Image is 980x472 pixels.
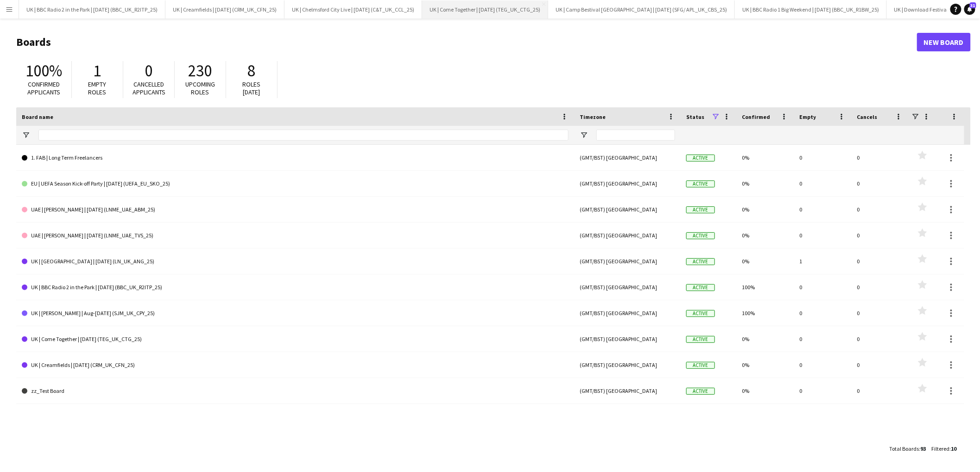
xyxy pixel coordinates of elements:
span: Active [686,388,715,395]
a: 31 [964,4,975,15]
div: 0 [794,274,851,300]
div: 0 [794,223,851,248]
input: Timezone Filter Input [596,130,675,141]
span: Board name [22,113,53,120]
div: 100% [736,300,794,326]
a: UAE | [PERSON_NAME] | [DATE] (LNME_UAE_ABM_25) [22,197,569,223]
div: 0 [794,326,851,352]
button: UK | Come Together | [DATE] (TEG_UK_CTG_25) [422,0,548,19]
button: UK | Chelmsford City Live | [DATE] (C&T_UK_CCL_25) [285,0,422,19]
div: 0 [851,274,909,300]
button: Open Filter Menu [580,131,588,139]
div: (GMT/BST) [GEOGRAPHIC_DATA] [574,300,681,326]
div: 0 [851,352,909,378]
button: UK | BBC Radio 2 in the Park | [DATE] (BBC_UK_R2ITP_25) [19,0,165,19]
div: 100% [736,274,794,300]
span: 93 [921,445,926,452]
div: 0 [794,145,851,170]
span: Cancelled applicants [133,80,165,96]
span: Status [686,113,704,120]
a: EU | UEFA Season Kick-off Party | [DATE] (UEFA_EU_SKO_25) [22,171,569,197]
span: Confirmed [742,113,770,120]
div: 0% [736,223,794,248]
span: 31 [970,2,976,8]
span: Active [686,206,715,213]
span: Roles [DATE] [243,80,261,96]
span: Active [686,180,715,187]
div: 0 [851,197,909,222]
span: Active [686,310,715,317]
button: UK | BBC Radio 1 Big Weekend | [DATE] (BBC_UK_R1BW_25) [735,0,887,19]
h1: Boards [16,35,917,49]
span: Empty [799,113,816,120]
a: UK | [GEOGRAPHIC_DATA] | [DATE] (LN_UK_ANG_25) [22,248,569,274]
div: 0 [851,223,909,248]
div: 0 [851,378,909,404]
a: New Board [917,33,971,51]
a: UAE | [PERSON_NAME] | [DATE] (LNME_UAE_TVS_25) [22,223,569,248]
div: (GMT/BST) [GEOGRAPHIC_DATA] [574,352,681,378]
span: 10 [951,445,957,452]
span: Active [686,155,715,161]
span: Active [686,284,715,291]
a: zz_Test Board [22,378,569,404]
input: Board name Filter Input [38,130,569,141]
span: Active [686,258,715,265]
div: 0% [736,352,794,378]
div: (GMT/BST) [GEOGRAPHIC_DATA] [574,145,681,170]
div: 0% [736,145,794,170]
span: Upcoming roles [185,80,215,96]
span: 100% [25,61,62,81]
div: 0 [851,145,909,170]
div: (GMT/BST) [GEOGRAPHIC_DATA] [574,378,681,404]
div: (GMT/BST) [GEOGRAPHIC_DATA] [574,223,681,248]
div: 0 [794,378,851,404]
button: Open Filter Menu [22,131,30,139]
div: 0 [851,326,909,352]
span: 0 [145,61,153,81]
div: 0 [794,197,851,222]
div: (GMT/BST) [GEOGRAPHIC_DATA] [574,248,681,274]
div: 0 [851,248,909,274]
a: UK | [PERSON_NAME] | Aug-[DATE] (SJM_UK_CPY_25) [22,300,569,326]
span: Empty roles [89,80,107,96]
button: UK | Camp Bestival [GEOGRAPHIC_DATA] | [DATE] (SFG/ APL_UK_CBS_25) [548,0,735,19]
a: 1. FAB | Long Term Freelancers [22,145,569,171]
span: Filtered [932,445,950,452]
span: 8 [248,61,256,81]
span: Confirmed applicants [28,80,61,96]
span: Active [686,362,715,369]
div: 0 [851,171,909,196]
span: Active [686,232,715,239]
div: : [890,440,926,458]
div: (GMT/BST) [GEOGRAPHIC_DATA] [574,274,681,300]
div: (GMT/BST) [GEOGRAPHIC_DATA] [574,171,681,196]
span: Active [686,336,715,343]
a: UK | Come Together | [DATE] (TEG_UK_CTG_25) [22,326,569,352]
div: 1 [794,248,851,274]
span: 1 [94,61,101,81]
div: 0% [736,378,794,404]
div: 0% [736,248,794,274]
div: : [932,440,957,458]
a: UK | Creamfields | [DATE] (CRM_UK_CFN_25) [22,352,569,378]
div: 0% [736,171,794,196]
div: 0 [851,300,909,326]
span: Timezone [580,113,606,120]
div: (GMT/BST) [GEOGRAPHIC_DATA] [574,326,681,352]
button: UK | Creamfields | [DATE] (CRM_UK_CFN_25) [165,0,285,19]
span: Total Boards [890,445,919,452]
div: 0% [736,326,794,352]
span: Cancels [857,113,877,120]
div: 0 [794,352,851,378]
div: 0 [794,300,851,326]
span: 230 [189,61,212,81]
div: (GMT/BST) [GEOGRAPHIC_DATA] [574,197,681,222]
div: 0 [794,171,851,196]
a: UK | BBC Radio 2 in the Park | [DATE] (BBC_UK_R2ITP_25) [22,274,569,300]
div: 0% [736,197,794,222]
